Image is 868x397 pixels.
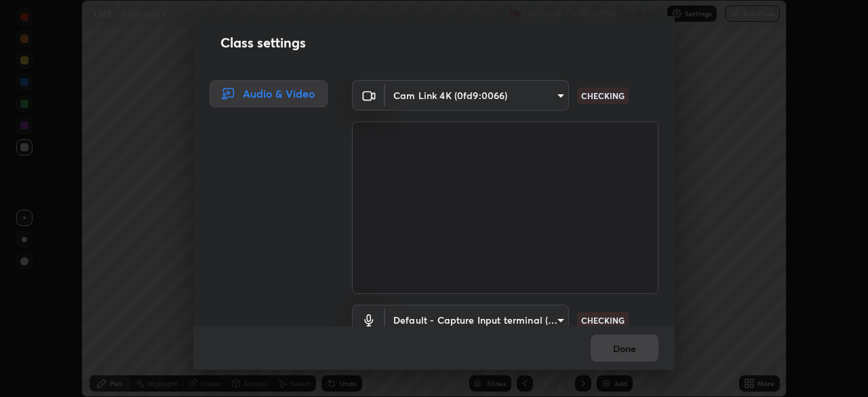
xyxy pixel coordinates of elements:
[385,305,569,335] div: Cam Link 4K (0fd9:0066)
[581,90,625,102] p: CHECKING
[210,80,328,107] div: Audio & Video
[220,33,306,53] h2: Class settings
[581,314,625,326] p: CHECKING
[385,80,569,111] div: Cam Link 4K (0fd9:0066)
